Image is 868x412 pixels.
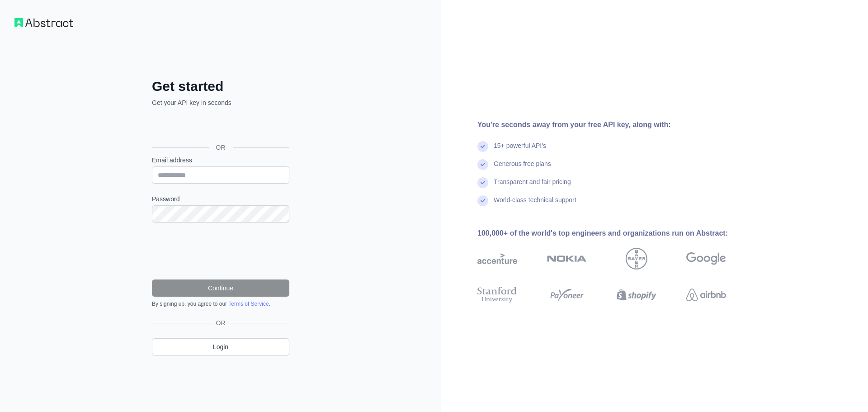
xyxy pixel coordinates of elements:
span: OR [212,318,229,327]
img: shopify [617,285,656,305]
img: bayer [626,248,647,270]
a: Login [152,338,289,355]
a: Terms of Service [228,301,269,307]
img: nokia [547,248,587,270]
img: Workflow [14,18,73,27]
div: World-class technical support [494,195,576,213]
span: OR [209,143,233,152]
img: airbnb [686,285,726,305]
img: stanford university [477,285,517,305]
img: google [686,248,726,270]
label: Email address [152,156,289,165]
img: accenture [477,248,517,270]
h2: Get started [152,78,289,95]
div: By signing up, you agree to our . [152,300,289,308]
button: Continue [152,279,289,297]
img: check mark [477,141,488,152]
img: check mark [477,159,488,170]
div: Generous free plans [494,159,551,177]
div: 100,000+ of the world's top engineers and organizations run on Abstract: [477,228,755,239]
label: Password [152,194,289,204]
div: You're seconds away from your free API key, along with: [477,119,755,130]
img: check mark [477,195,488,206]
p: Get your API key in seconds [152,98,289,107]
div: Transparent and fair pricing [494,177,571,195]
iframe: “使用 Google 账号登录”按钮 [147,117,292,137]
img: payoneer [547,285,587,305]
iframe: reCAPTCHA [152,233,289,269]
img: check mark [477,177,488,188]
div: 15+ powerful API's [494,141,546,159]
